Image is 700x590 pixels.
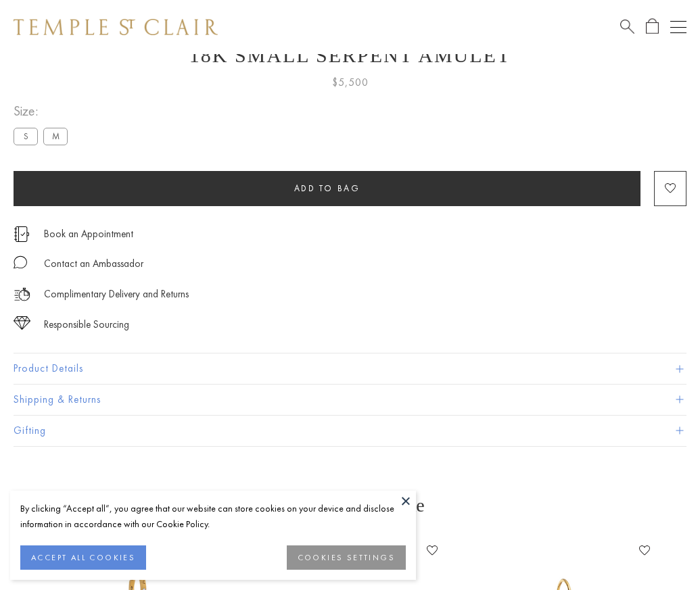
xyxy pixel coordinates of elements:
[294,182,360,194] span: Add to bag
[14,226,30,242] img: icon_appointment.svg
[646,18,659,35] a: Open Shopping Bag
[14,44,686,67] h1: 18K Small Serpent Amulet
[20,501,406,532] div: By clicking “Accept all”, you agree that our website can store cookies on your device and disclos...
[14,19,218,35] img: Temple St. Clair
[43,128,68,145] label: M
[14,353,686,384] button: Product Details
[14,255,27,269] img: MessageIcon-01_2.svg
[44,255,143,272] div: Contact an Ambassador
[14,385,686,415] button: Shipping & Returns
[670,19,686,35] button: Open navigation
[44,286,189,303] p: Complimentary Delivery and Returns
[14,416,686,446] button: Gifting
[332,74,369,91] span: $5,500
[14,128,38,145] label: S
[620,18,634,35] a: Search
[14,316,30,330] img: icon_sourcing.svg
[14,171,640,206] button: Add to bag
[20,545,146,570] button: ACCEPT ALL COOKIES
[14,100,73,122] span: Size:
[14,286,30,303] img: icon_delivery.svg
[44,316,129,333] div: Responsible Sourcing
[287,545,406,570] button: COOKIES SETTINGS
[44,226,133,241] a: Book an Appointment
